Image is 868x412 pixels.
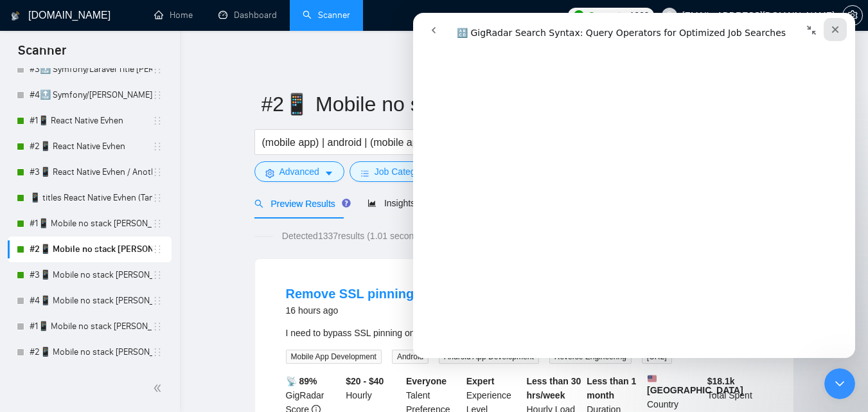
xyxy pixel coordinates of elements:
[648,374,657,383] img: 🇺🇸
[392,350,429,364] span: Android
[8,211,172,237] li: #1📱 Mobile no stack Evhen Tam (-iOS)
[574,10,584,21] img: upwork-logo.png
[587,376,636,400] b: Less than 1 month
[286,303,507,318] div: 16 hours ago
[466,376,495,386] b: Expert
[406,376,447,386] b: Everyone
[152,296,163,306] span: holder
[824,368,855,399] iframe: Intercom live chat
[152,116,163,126] span: holder
[8,262,172,288] li: #3📱 Mobile no stack Evhen Tam (-iOS)
[254,199,347,209] span: Preview Results
[843,10,862,21] span: setting
[30,262,152,288] a: #3📱 Mobile no stack [PERSON_NAME] (-iOS)
[265,168,274,178] span: setting
[152,219,163,229] span: holder
[707,376,735,386] b: $ 18.1k
[8,185,172,211] li: 📱 titles React Native Evhen (Tam)
[375,165,428,179] span: Job Category
[152,321,163,332] span: holder
[842,5,863,26] button: setting
[286,287,507,301] a: Remove SSL pinning onandroid app
[630,8,649,22] span: 1066
[30,339,152,365] a: #2📱 Mobile no stack [PERSON_NAME]. (-iOS) / Client: 3+ /
[30,314,152,339] a: #1📱 Mobile no stack [PERSON_NAME] (-iOS)
[152,244,163,255] span: holder
[842,10,863,21] a: setting
[261,88,768,120] input: Scanner name...
[286,350,382,364] span: Mobile App Development
[8,57,172,82] li: #3🔝 Symfony/Laravel Title Vasyl K. 15/04 CoverLetter changed
[262,134,605,150] input: Search Freelance Jobs...
[341,197,352,209] div: Tooltip anchor
[8,314,172,339] li: #1📱 Mobile no stack Evhen Tam (-iOS)
[154,10,193,21] a: homeHome
[413,13,855,358] iframe: Intercom live chat
[254,199,263,208] span: search
[30,57,152,82] a: #3🔝 Symfony/Laravel Title [PERSON_NAME] 15/04 CoverLetter changed
[588,8,626,22] span: Connects:
[152,193,163,203] span: holder
[665,11,674,20] span: user
[11,6,20,26] img: logo
[152,141,163,152] span: holder
[30,211,152,237] a: #1📱 Mobile no stack [PERSON_NAME] (-iOS)
[152,64,163,75] span: holder
[324,168,333,178] span: caret-down
[8,134,172,159] li: #2📱 React Native Evhen
[647,374,743,395] b: [GEOGRAPHIC_DATA]
[346,376,384,386] b: $20 - $40
[152,347,163,357] span: holder
[8,288,172,314] li: #4📱 Mobile no stack Evhen Tam (-iOS) / Another categories
[254,161,344,182] button: settingAdvancedcaret-down
[30,159,152,185] a: #3📱 React Native Evhen / Another categories
[279,165,319,179] span: Advanced
[8,41,76,68] span: Scanner
[152,167,163,177] span: holder
[286,326,763,340] div: I need to bypass SSL pinning on an to log HTTP and HTTPS packets.
[8,82,172,108] li: #4🔝 Symfony/Laravel Vasyl K. / Another categories
[368,198,446,208] span: Insights
[350,161,453,182] button: barsJob Categorycaret-down
[273,229,436,243] span: Detected 1337 results (1.01 seconds)
[286,376,317,386] b: 📡 89%
[8,159,172,185] li: #3📱 React Native Evhen / Another categories
[368,199,376,208] span: area-chart
[30,108,152,134] a: #1📱 React Native Evhen
[30,185,152,211] a: 📱 titles React Native Evhen (Tam)
[8,237,172,262] li: #2📱 Mobile no stack Evhen Tam (-iOS)
[30,288,152,314] a: #4📱 Mobile no stack [PERSON_NAME] (-iOS) / Another categories
[303,10,350,21] a: searchScanner
[360,168,369,178] span: bars
[152,90,163,100] span: holder
[8,108,172,134] li: #1📱 React Native Evhen
[30,237,152,262] a: #2📱 Mobile no stack [PERSON_NAME] (-iOS)
[30,134,152,159] a: #2📱 React Native Evhen
[152,270,163,280] span: holder
[8,339,172,365] li: #2📱 Mobile no stack Evhen Tam. (-iOS) / Client: 3+ /
[218,10,277,21] a: dashboardDashboard
[527,376,581,400] b: Less than 30 hrs/week
[30,82,152,108] a: #4🔝 Symfony/[PERSON_NAME] / Another categories
[153,382,166,395] span: double-left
